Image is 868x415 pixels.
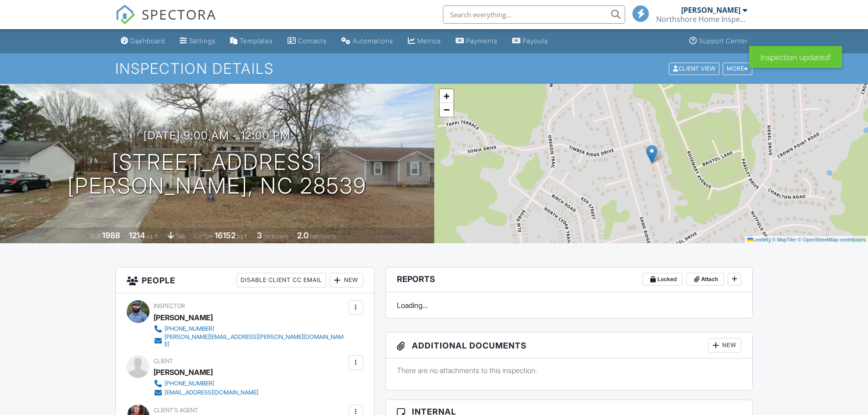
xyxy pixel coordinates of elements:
[130,37,165,45] div: Dashboard
[146,233,159,240] span: sq. ft.
[338,33,397,50] a: Automations (Basic)
[681,5,740,15] div: [PERSON_NAME]
[699,37,748,45] div: Support Center
[154,407,198,414] span: Client's Agent
[508,33,552,50] a: Payouts
[769,237,770,242] span: |
[226,33,277,50] a: Templates
[237,233,248,240] span: sq.ft.
[668,65,722,72] a: Client View
[115,12,216,31] a: SPECTORA
[798,237,866,242] a: © OpenStreetMap contributors
[154,388,258,397] a: [EMAIL_ADDRESS][DOMAIN_NAME]
[164,389,258,396] div: [EMAIL_ADDRESS][DOMAIN_NAME]
[417,37,441,45] div: Metrics
[194,233,213,240] span: Lot Size
[443,104,449,115] span: −
[646,145,657,164] img: Marker
[452,33,501,50] a: Payments
[154,379,258,388] a: [PHONE_NUMBER]
[443,5,625,24] input: Search everything...
[215,231,236,240] div: 16152
[263,233,288,240] span: bedrooms
[284,33,330,50] a: Contacts
[747,237,768,242] a: Leaflet
[115,5,135,25] img: The Best Home Inspection Software - Spectora
[386,333,753,359] h3: Additional Documents
[117,33,169,50] a: Dashboard
[189,37,216,45] div: Settings
[116,267,374,293] h3: People
[91,233,101,240] span: Built
[257,231,262,240] div: 3
[164,333,346,348] div: [PERSON_NAME][EMAIL_ADDRESS][PERSON_NAME][DOMAIN_NAME]
[297,231,308,240] div: 2.0
[154,333,346,348] a: [PERSON_NAME][EMAIL_ADDRESS][PERSON_NAME][DOMAIN_NAME]
[466,37,498,45] div: Payments
[443,90,449,102] span: +
[154,324,346,333] a: [PHONE_NUMBER]
[298,37,327,45] div: Contacts
[523,37,548,45] div: Payouts
[154,311,213,324] div: [PERSON_NAME]
[686,33,751,50] a: Support Center
[164,325,214,333] div: [PHONE_NUMBER]
[749,46,842,68] div: Inspection updated!
[669,62,719,75] div: Client View
[772,237,796,242] a: © MapTiler
[129,231,145,240] div: 1214
[175,233,185,240] span: slab
[236,273,326,287] div: Disable Client CC Email
[440,103,453,117] a: Zoom out
[397,365,742,375] p: There are no attachments to this inspection.
[723,62,752,75] div: More
[102,231,120,240] div: 1988
[330,273,363,287] div: New
[164,380,214,387] div: [PHONE_NUMBER]
[656,15,747,24] div: Northshore Home Inspections, LLC
[310,233,336,240] span: bathrooms
[154,302,185,309] span: Inspector
[154,358,173,364] span: Client
[154,365,213,379] div: [PERSON_NAME]
[240,37,273,45] div: Templates
[144,129,290,142] h3: [DATE] 9:00 am - 12:00 pm
[115,61,753,77] h1: Inspection Details
[404,33,445,50] a: Metrics
[176,33,219,50] a: Settings
[708,338,741,353] div: New
[142,5,216,24] span: SPECTORA
[353,37,393,45] div: Automations
[67,150,366,199] h1: [STREET_ADDRESS] [PERSON_NAME], NC 28539
[440,89,453,103] a: Zoom in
